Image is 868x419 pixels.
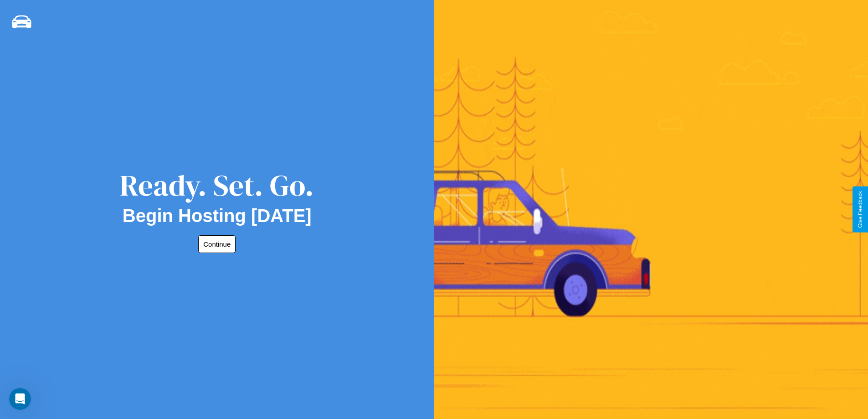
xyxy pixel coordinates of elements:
[9,388,31,410] iframe: Intercom live chat
[120,165,314,206] div: Ready. Set. Go.
[857,191,863,228] div: Give Feedback
[198,235,236,253] button: Continue
[123,206,312,226] h2: Begin Hosting [DATE]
